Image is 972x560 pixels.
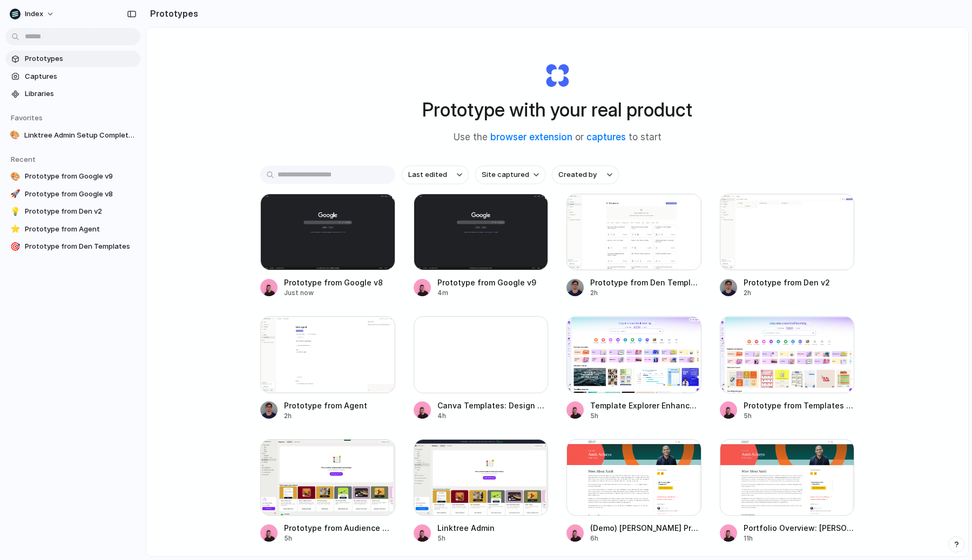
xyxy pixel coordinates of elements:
[566,439,701,543] a: (Demo) Anish Acharya Profile Enhancement(Demo) [PERSON_NAME] Profile Enhancement6h
[720,439,855,543] a: Portfolio Overview: Anish Acharya at Andreessen HorowitzPortfolio Overview: [PERSON_NAME] at [PER...
[558,169,597,180] span: Created by
[284,400,395,411] span: Prototype from Agent
[260,316,395,420] a: Prototype from AgentPrototype from Agent2h
[744,534,855,543] div: 11h
[414,316,549,420] a: Canva Templates: Design Types OverviewCanva Templates: Design Types Overview4h
[744,411,855,421] div: 5h
[475,166,545,184] button: Site captured
[422,95,692,124] h1: Prototype with your real product
[25,88,136,99] span: Libraries
[720,194,855,298] a: Prototype from Den v2Prototype from Den v22h
[10,206,21,217] div: 💡
[284,522,395,534] span: Prototype from Audience Growth & Engagement
[284,277,395,288] span: Prototype from Google v8
[11,155,36,163] span: Recent
[25,241,136,252] span: Prototype from Den Templates
[146,7,198,20] h2: Prototypes
[10,130,20,141] div: 🎨
[402,166,469,184] button: Last edited
[744,288,855,298] div: 2h
[437,411,549,421] div: 4h
[490,132,572,142] a: browser extension
[5,203,140,220] a: 💡Prototype from Den v2
[414,439,549,543] a: Linktree AdminLinktree Admin5h
[744,400,855,411] span: Prototype from Templates - Canva
[437,277,549,288] span: Prototype from Google v9
[5,69,140,85] a: Captures
[590,288,701,298] div: 2h
[5,5,60,23] button: Index
[25,9,43,19] span: Index
[5,86,140,102] a: Libraries
[744,277,855,288] span: Prototype from Den v2
[284,534,395,543] div: 5h
[566,194,701,298] a: Prototype from Den TemplatesPrototype from Den Templates2h
[5,238,140,255] a: 🎯Prototype from Den Templates
[10,189,21,200] div: 🚀
[590,411,701,421] div: 5h
[437,400,549,411] span: Canva Templates: Design Types Overview
[284,411,395,421] div: 2h
[744,522,855,534] span: Portfolio Overview: [PERSON_NAME] at [PERSON_NAME]
[260,194,395,298] a: Prototype from Google v8Prototype from Google v8Just now
[25,224,136,235] span: Prototype from Agent
[10,224,21,235] div: ⭐
[25,206,136,217] span: Prototype from Den v2
[454,131,661,145] span: Use the or to start
[25,71,136,82] span: Captures
[590,277,701,288] span: Prototype from Den Templates
[5,221,140,237] a: ⭐Prototype from Agent
[5,127,140,144] a: 🎨Linktree Admin Setup Completion
[566,316,701,420] a: Template Explorer EnhancementTemplate Explorer Enhancement5h
[10,241,21,252] div: 🎯
[586,132,626,142] a: captures
[720,316,855,420] a: Prototype from Templates - CanvaPrototype from Templates - Canva5h
[25,189,136,200] span: Prototype from Google v8
[437,534,549,543] div: 5h
[590,522,701,534] span: (Demo) [PERSON_NAME] Profile Enhancement
[408,169,447,180] span: Last edited
[10,171,21,182] div: 🎨
[11,113,43,122] span: Favorites
[590,534,701,543] div: 6h
[482,169,529,180] span: Site captured
[25,53,136,64] span: Prototypes
[5,51,140,67] a: Prototypes
[5,168,140,185] a: 🎨Prototype from Google v9
[552,166,619,184] button: Created by
[437,522,549,534] span: Linktree Admin
[590,400,701,411] span: Template Explorer Enhancement
[260,439,395,543] a: Prototype from Audience Growth & EngagementPrototype from Audience Growth & Engagement5h
[284,288,395,298] div: Just now
[25,171,136,182] span: Prototype from Google v9
[437,288,549,298] div: 4m
[5,186,140,202] a: 🚀Prototype from Google v8
[24,130,136,141] span: Linktree Admin Setup Completion
[414,194,549,298] a: Prototype from Google v9Prototype from Google v94m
